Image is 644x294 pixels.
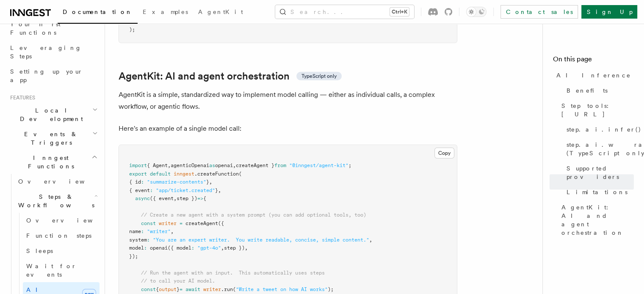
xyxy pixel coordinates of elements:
a: Leveraging Steps [7,40,100,64]
span: openai [150,245,168,251]
p: Here's an example of a single model call: [119,123,457,135]
span: : [141,179,144,185]
span: Supported providers [567,164,634,181]
span: Steps & Workflows [15,192,94,209]
span: } [215,187,218,193]
span: agenticOpenai [171,162,209,168]
span: Local Development [7,106,92,123]
span: }); [129,253,138,259]
span: Limitations [567,188,627,196]
a: Contact sales [500,5,578,19]
span: } [177,286,180,292]
button: Inngest Functions [7,150,100,174]
button: Local Development [7,103,100,126]
a: Overview [15,174,100,189]
span: writer [159,220,177,226]
span: Function steps [26,232,91,239]
span: openai [215,162,233,168]
a: step.ai.infer() [563,122,634,137]
span: , [174,195,177,201]
span: "writer" [147,228,171,234]
span: { id [129,179,141,185]
span: : [147,237,150,243]
a: Supported providers [563,161,634,184]
a: Documentation [58,3,138,24]
span: Features [7,94,35,101]
span: = [180,220,182,226]
span: { Agent [147,162,168,168]
span: Setting up your app [10,68,83,83]
a: AgentKit: AI and agent orchestrationTypeScript only [119,70,342,82]
span: Examples [143,8,188,15]
span: } [129,19,132,25]
span: .run [221,286,233,292]
span: const [141,220,156,226]
span: // Create a new agent with a system prompt (you can add optional tools, too) [141,212,366,218]
span: , [245,245,248,251]
span: Inngest Functions [7,154,91,170]
span: "You are an expert writer. You write readable, concise, simple content." [153,237,369,243]
span: ; [348,162,351,168]
span: { [156,286,159,292]
button: Toggle dark mode [466,7,486,17]
span: { event [129,187,150,193]
span: , [233,162,236,168]
span: , [209,179,212,185]
span: "summarize-contents" [147,179,206,185]
a: Limitations [563,184,634,200]
span: Wait for events [26,263,77,278]
span: // Run the agent with an input. This automatically uses steps [141,270,325,276]
span: , [132,19,135,25]
a: AI Inference [553,68,634,83]
span: AgentKit [198,8,243,15]
button: Copy [434,148,454,159]
span: => [197,195,203,201]
span: createAgent [185,220,218,226]
span: inngest [174,171,194,177]
span: step.ai.infer() [567,125,641,134]
span: createAgent } [236,162,274,168]
span: "gpt-4o" [197,245,221,251]
span: from [274,162,286,168]
span: output [159,286,177,292]
span: } [206,179,209,185]
span: , [168,162,171,168]
a: Step tools: [URL] [558,98,634,122]
span: const [141,286,156,292]
span: ( [233,286,236,292]
span: : [141,228,144,234]
span: step }) [224,245,245,251]
span: // to call your AI model. [141,278,215,284]
span: system [129,237,147,243]
a: Benefits [563,83,634,98]
span: Events & Triggers [7,130,92,147]
a: Setting up your app [7,64,100,88]
kbd: Ctrl+K [390,8,409,16]
span: ); [129,27,135,33]
span: Sleeps [26,247,53,254]
span: : [144,245,147,251]
span: .createFunction [194,171,239,177]
span: step }) [177,195,197,201]
h4: On this page [553,54,634,68]
span: AI Inference [556,71,631,80]
span: as [209,162,215,168]
span: , [369,237,372,243]
span: { [203,195,206,201]
span: Documentation [63,8,133,15]
span: AgentKit: AI and agent orchestration [561,203,634,237]
span: : [150,187,153,193]
span: , [171,228,174,234]
span: Step tools: [URL] [561,102,634,118]
span: "app/ticket.created" [156,187,215,193]
span: default [150,171,171,177]
span: export [129,171,147,177]
p: AgentKit is a simple, standardized way to implement model calling — either as individual calls, a... [119,89,457,113]
button: Events & Triggers [7,126,100,150]
button: Search...Ctrl+K [275,5,414,19]
a: Function steps [23,228,100,243]
span: name [129,228,141,234]
span: "Write a tweet on how AI works" [236,286,328,292]
span: Leveraging Steps [10,44,82,60]
a: Overview [23,213,100,228]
